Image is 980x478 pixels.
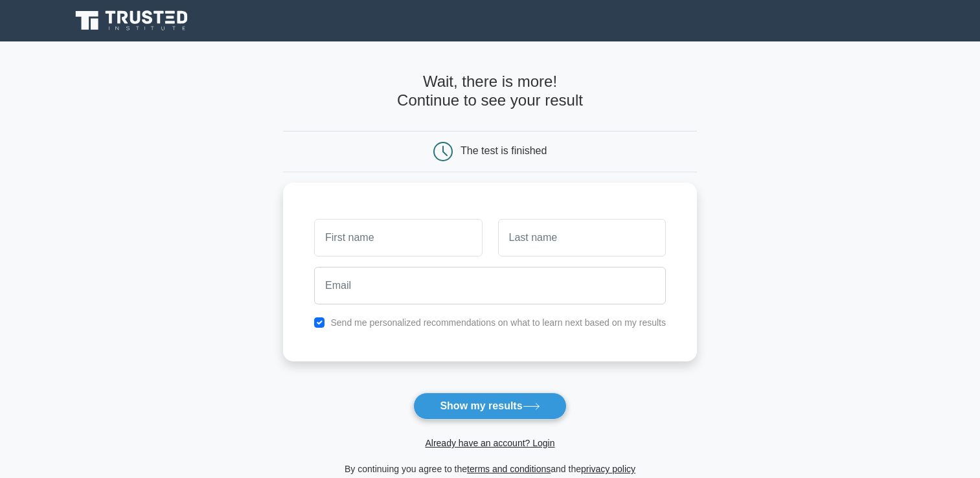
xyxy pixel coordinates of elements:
input: First name [314,219,482,256]
div: By continuing you agree to the and the [275,461,705,477]
h4: Wait, there is more! Continue to see your result [283,73,697,110]
a: terms and conditions [467,464,551,474]
input: Email [314,267,666,304]
div: The test is finished [461,145,547,156]
button: Show my results [413,393,566,420]
a: Already have an account? Login [425,438,554,448]
a: privacy policy [581,464,635,474]
label: Send me personalized recommendations on what to learn next based on my results [330,317,666,328]
input: Last name [498,219,666,256]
